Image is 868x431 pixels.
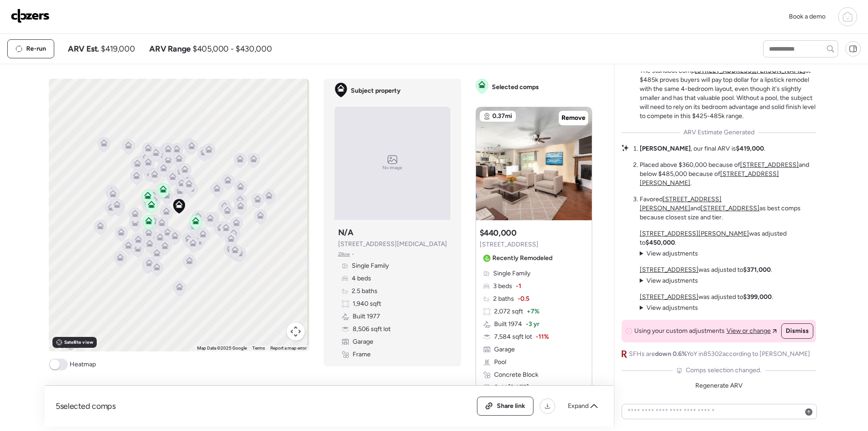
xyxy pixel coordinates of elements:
[64,339,93,346] span: Satellite view
[352,261,389,270] span: Single Family
[526,320,539,329] span: -3 yr
[353,312,380,321] span: Built 1977
[353,299,381,308] span: 1,940 sqft
[786,327,809,336] span: Dismiss
[640,293,698,301] a: [STREET_ADDRESS]
[646,250,698,257] span: View adjustments
[736,145,764,152] strong: $419,000
[640,266,698,274] a: [STREET_ADDRESS]
[743,266,771,274] strong: $371,000
[338,251,350,258] span: Zillow
[629,350,810,359] span: SFHs are YoY in 85302 according to [PERSON_NAME]
[353,337,373,346] span: Garage
[494,307,523,316] span: 2,072 sqft
[646,304,698,312] span: View adjustments
[640,293,773,302] p: was adjusted to .
[640,249,698,258] summary: View adjustments
[640,230,749,237] a: [STREET_ADDRESS][PERSON_NAME]
[270,346,307,350] a: Report a map error
[640,229,816,247] p: was adjusted to .
[494,320,522,329] span: Built 1974
[726,327,771,336] span: View or change
[684,128,755,137] span: ARV Estimate Generated
[518,294,529,303] span: -0.5
[353,325,391,334] span: 8,506 sqft lot
[494,383,529,392] span: Sold
[197,346,247,350] span: Map Data ©2025 Google
[686,366,761,375] span: Comps selection changed.
[493,282,512,291] span: 3 beds
[568,402,589,411] span: Expand
[646,239,675,246] strong: $450,000
[352,274,371,283] span: 4 beds
[494,332,532,341] span: 7,584 sqft lot
[351,86,401,95] span: Subject property
[640,303,698,313] summary: View adjustments
[701,204,759,212] a: [STREET_ADDRESS]
[695,382,743,389] span: Regenerate ARV
[497,402,525,411] span: Share link
[56,401,116,412] span: 5 selected comps
[493,294,514,303] span: 2 baths
[352,287,377,296] span: 2.5 baths
[338,227,354,238] h3: N/A
[193,43,272,54] span: $405,000 - $430,000
[492,254,552,263] span: Recently Remodeled
[640,265,772,275] p: was adjusted to .
[353,350,371,359] span: Frame
[338,240,447,249] span: [STREET_ADDRESS][MEDICAL_DATA]
[494,358,506,367] span: Pool
[640,195,722,212] a: [STREET_ADDRESS][PERSON_NAME]
[640,145,691,152] strong: [PERSON_NAME]
[26,44,46,53] span: Re-run
[68,43,99,54] span: ARV Est.
[352,251,354,258] span: •
[494,345,515,354] span: Garage
[51,340,81,351] a: Open this area in Google Maps (opens a new window)
[493,269,530,278] span: Single Family
[252,346,265,350] a: Terms (opens in new tab)
[101,43,135,54] span: $419,000
[655,350,687,358] span: down 0.6%
[527,307,539,316] span: + 7%
[640,276,698,285] summary: View adjustments
[740,161,799,169] a: [STREET_ADDRESS]
[382,164,402,171] span: No image
[70,360,96,369] span: Heatmap
[494,370,538,379] span: Concrete Block
[480,227,517,238] h3: $440,000
[640,66,816,121] p: The standout comp at $485k proves buyers will pay top dollar for a lipstick remodel with the same...
[640,195,816,222] li: Favored and as best comps because closest size and tier.
[726,327,777,336] a: View or change
[480,240,538,249] span: [STREET_ADDRESS]
[789,13,826,20] span: Book a demo
[646,277,698,284] span: View adjustments
[11,9,50,23] img: Logo
[536,332,549,341] span: -11%
[492,112,512,121] span: 0.37mi
[149,43,191,54] span: ARV Range
[51,340,81,351] img: Google
[561,114,585,123] span: Remove
[743,293,772,301] strong: $399,000
[287,322,305,341] button: Map camera controls
[640,161,816,188] li: Placed above $360,000 because of and below $485,000 because of .
[492,83,539,92] span: Selected comps
[507,384,529,391] span: [DATE]
[634,327,725,336] span: Using your custom adjustments
[640,144,765,153] li: , our final ARV is .
[516,282,521,291] span: -1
